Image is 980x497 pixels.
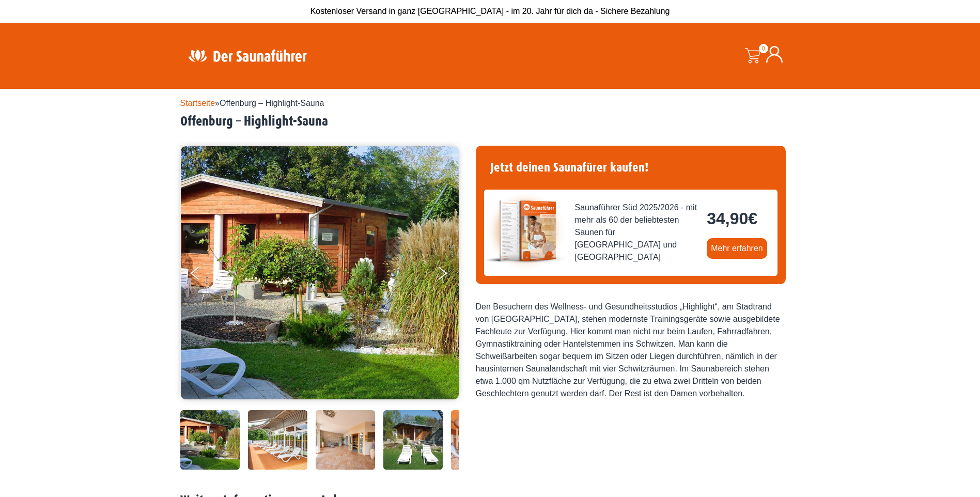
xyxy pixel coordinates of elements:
[759,44,768,53] span: 0
[707,209,757,228] bdi: 34,90
[707,238,767,259] a: Mehr erfahren
[476,301,786,400] div: Den Besuchern des Wellness- und Gesundheitsstudios „Highlight“, am Stadtrand von [GEOGRAPHIC_DATA...
[748,209,757,228] span: €
[310,7,670,15] span: Kostenloser Versand in ganz [GEOGRAPHIC_DATA] - im 20. Jahr für dich da - Sichere Bezahlung
[180,99,324,107] span: »
[220,99,324,107] span: Offenburg – Highlight-Sauna
[437,262,462,288] button: Next
[575,201,699,263] span: Saunaführer Süd 2025/2026 - mit mehr als 60 der beliebtesten Saunen für [GEOGRAPHIC_DATA] und [GE...
[191,262,216,288] button: Previous
[180,114,800,130] h2: Offenburg – Highlight-Sauna
[484,190,567,272] img: der-saunafuehrer-2025-sued.jpg
[180,99,215,107] a: Startseite
[484,154,777,181] h4: Jetzt deinen Saunafürer kaufen!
